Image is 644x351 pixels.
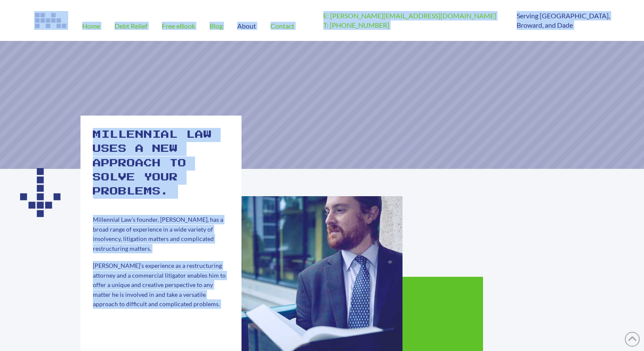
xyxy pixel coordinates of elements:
a: Contact [263,11,302,41]
span: Millennial Law’s founder, [PERSON_NAME], has a broad range of experience in a wide variety of ins... [93,216,223,252]
img: Image [34,11,68,30]
a: T: [PHONE_NUMBER] [323,21,389,29]
a: Home [75,11,107,41]
span: About [237,23,256,29]
span: [PERSON_NAME]’s experience as a restructuring attorney and a commercial litigator enables him to ... [93,262,226,307]
a: Blog [202,11,230,41]
span: Home [82,23,100,29]
a: E: [PERSON_NAME][EMAIL_ADDRESS][DOMAIN_NAME] [323,12,496,20]
span: Debt Relief [115,23,147,29]
a: Free eBook [155,11,202,41]
span: Blog [210,23,223,29]
span: Free eBook [162,23,195,29]
p: Serving [GEOGRAPHIC_DATA], Broward, and Dade [517,11,610,30]
a: Debt Relief [107,11,155,41]
a: About [230,11,263,41]
h2: Millennial law uses a new approach to solve your problems. [93,128,229,199]
a: Back to Top [625,332,640,347]
span: Contact [270,23,294,29]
